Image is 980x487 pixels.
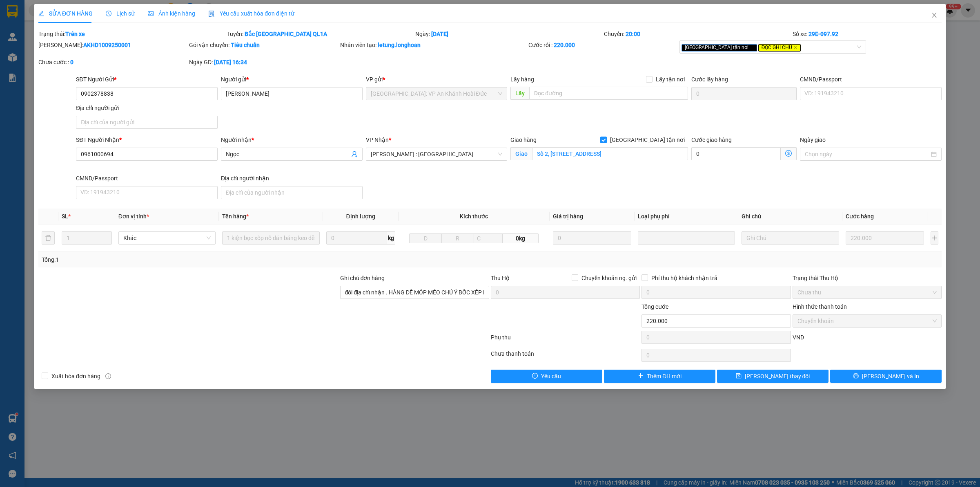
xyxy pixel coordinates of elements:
[490,349,641,364] div: Chưa thanh toán
[366,75,508,84] div: VP gửi
[221,75,363,84] div: Người gửi
[62,213,68,220] span: SL
[647,372,682,381] span: Thêm ĐH mới
[208,11,215,17] img: icon
[351,151,358,157] span: user-add
[503,233,539,243] span: 0kg
[76,174,218,183] div: CMND/Passport
[797,315,937,327] span: Chuyển khoản
[808,31,838,37] b: 29E-097.92
[148,11,154,16] span: picture
[366,137,389,143] span: VP Nhận
[378,42,421,48] b: letung.longhoan
[431,31,448,37] b: [DATE]
[38,58,187,67] div: Chưa cước :
[226,29,415,38] div: Tuyến:
[604,370,715,383] button: plusThêm ĐH mới
[222,213,249,220] span: Tên hàng
[474,233,503,243] input: C
[793,303,847,310] label: Hình thức thanh toán
[738,209,842,224] th: Ghi chú
[626,31,640,37] b: 20:00
[641,303,668,310] span: Tổng cước
[578,274,640,283] span: Chuyển khoản ng. gửi
[510,147,532,160] span: Giao
[853,373,859,379] span: printer
[846,231,924,245] input: 0
[923,4,946,27] button: Close
[736,373,742,379] span: save
[529,87,688,100] input: Dọc đường
[553,231,631,245] input: 0
[76,116,218,129] input: Địa chỉ của người gửi
[510,76,534,83] span: Lấy hàng
[862,372,919,381] span: [PERSON_NAME] và In
[793,274,942,283] div: Trạng thái Thu Hộ
[189,40,338,49] div: Gói vận chuyển:
[340,40,527,49] div: Nhân viên tạo:
[42,231,55,245] button: delete
[653,75,688,84] span: Lấy tận nơi
[460,213,488,220] span: Kích thước
[231,42,260,48] b: Tiêu chuẩn
[603,29,792,38] div: Chuyến:
[528,40,677,49] div: Cước rồi :
[70,59,73,65] b: 0
[931,231,938,245] button: plus
[554,42,575,48] b: 220.000
[38,11,44,16] span: edit
[222,231,319,245] input: VD: Bàn, Ghế
[510,87,529,100] span: Lấy
[221,186,363,199] input: Địa chỉ của người nhận
[76,135,218,144] div: SĐT Người Nhận
[532,373,538,379] span: exclamation-circle
[105,373,111,379] span: info-circle
[76,75,218,84] div: SĐT Người Gửi
[648,274,721,283] span: Phí thu hộ khách nhận trả
[800,75,942,84] div: CMND/Passport
[792,29,942,38] div: Số xe:
[717,370,829,383] button: save[PERSON_NAME] thay đổi
[846,213,874,220] span: Cước hàng
[118,213,149,220] span: Đơn vị tính
[797,286,937,298] span: Chưa thu
[441,233,474,243] input: R
[83,42,131,48] b: AKHD1009250001
[221,135,363,144] div: Người nhận
[38,40,187,49] div: [PERSON_NAME]:
[214,59,247,65] b: [DATE] 16:34
[123,232,211,244] span: Khác
[742,231,839,245] input: Ghi Chú
[491,275,510,281] span: Thu Hộ
[387,231,395,245] span: kg
[691,137,732,143] label: Cước giao hàng
[38,29,226,38] div: Trạng thái:
[340,286,489,299] input: Ghi chú đơn hàng
[691,87,797,100] input: Cước lấy hàng
[189,58,338,67] div: Ngày GD:
[793,45,797,49] span: close
[340,275,385,281] label: Ghi chú đơn hàng
[682,44,757,52] span: [GEOGRAPHIC_DATA] tận nơi
[553,213,583,220] span: Giá trị hàng
[409,233,442,243] input: D
[805,150,929,159] input: Ngày giao
[750,45,754,49] span: close
[931,12,938,18] span: close
[691,147,781,160] input: Cước giao hàng
[76,103,218,112] div: Địa chỉ người gửi
[42,255,378,264] div: Tổng: 1
[38,10,93,17] span: SỬA ĐƠN HÀNG
[65,31,85,37] b: Trên xe
[221,174,363,183] div: Địa chỉ người nhận
[371,148,503,160] span: Hồ Chí Minh : Kho Quận 12
[793,334,804,341] span: VND
[691,76,728,83] label: Cước lấy hàng
[785,150,792,157] span: dollar-circle
[371,88,503,100] span: Hà Nội: VP An Khánh Hoài Đức
[532,147,688,160] input: Giao tận nơi
[490,333,641,347] div: Phụ thu
[414,29,603,38] div: Ngày:
[635,209,738,224] th: Loại phụ phí
[607,135,688,144] span: [GEOGRAPHIC_DATA] tận nơi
